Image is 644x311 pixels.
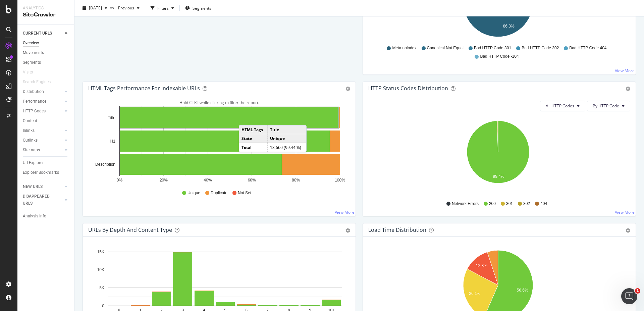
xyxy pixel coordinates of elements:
[23,5,69,11] div: Analytics
[392,45,416,51] span: Meta noindex
[23,30,63,37] a: CURRENT URLS
[160,178,168,183] text: 20%
[626,228,630,233] div: gear
[23,59,69,66] a: Segments
[23,193,57,207] div: DISAPPEARED URLS
[267,125,306,134] td: Title
[23,88,44,95] div: Distribution
[204,178,212,183] text: 40%
[335,209,355,215] a: View More
[23,117,37,124] div: Content
[115,3,142,13] button: Previous
[368,85,448,92] div: HTTP Status Codes Distribution
[187,190,200,196] span: Unique
[635,288,640,294] span: 1
[23,117,69,124] a: Content
[503,24,515,29] text: 86.8%
[23,169,69,176] a: Explorer Bookmarks
[148,3,177,13] button: Filters
[23,79,51,86] div: Search Engines
[23,159,44,166] div: Url Explorer
[88,85,200,92] div: HTML Tags Performance for Indexable URLs
[238,190,251,196] span: Not Set
[474,45,511,51] span: Bad HTTP Code 301
[23,49,69,56] a: Movements
[117,178,123,183] text: 0%
[368,117,628,195] svg: A chart.
[89,5,102,11] span: 2025 Oct. 1st
[615,209,635,215] a: View More
[23,40,69,47] a: Overview
[540,101,585,111] button: All HTTP Codes
[157,5,169,11] div: Filters
[368,226,426,233] div: Load Time Distribution
[587,101,630,111] button: By HTTP Code
[23,108,63,115] a: HTTP Codes
[489,201,496,207] span: 200
[80,3,110,13] button: [DATE]
[506,201,513,207] span: 301
[88,226,172,233] div: URLs by Depth and Content Type
[23,127,63,134] a: Inlinks
[345,87,350,91] div: gear
[193,5,211,11] span: Segments
[97,250,104,254] text: 15K
[99,286,104,290] text: 5K
[23,108,46,115] div: HTTP Codes
[517,288,528,293] text: 56.6%
[23,59,41,66] div: Segments
[522,45,559,51] span: Bad HTTP Code 302
[248,178,256,183] text: 60%
[95,162,115,167] text: Description
[23,11,69,19] div: SiteCrawler
[23,79,57,86] a: Search Engines
[23,147,40,154] div: Sitemaps
[110,4,115,10] span: vs
[97,267,104,272] text: 10K
[110,139,116,144] text: H1
[593,103,619,109] span: By HTTP Code
[452,201,479,207] span: Network Errors
[23,69,33,76] div: Visits
[621,288,637,304] iframe: Intercom live chat
[23,88,63,95] a: Distribution
[23,213,69,220] a: Analysis Info
[345,228,350,233] div: gear
[335,178,345,183] text: 100%
[476,263,487,268] text: 12.3%
[102,304,104,308] text: 0
[427,45,464,51] span: Canonical Not Equal
[493,174,504,179] text: 99.4%
[23,183,63,190] a: NEW URLS
[523,201,530,207] span: 302
[469,291,480,296] text: 26.1%
[569,45,606,51] span: Bad HTTP Code 404
[23,30,52,37] div: CURRENT URLS
[115,5,134,11] span: Previous
[88,106,348,184] svg: A chart.
[23,40,39,47] div: Overview
[23,169,59,176] div: Explorer Bookmarks
[546,103,574,109] span: All HTTP Codes
[23,69,40,76] a: Visits
[626,87,630,91] div: gear
[108,115,116,120] text: Title
[23,193,63,207] a: DISAPPEARED URLS
[239,143,267,152] td: Total
[23,137,63,144] a: Outlinks
[23,98,63,105] a: Performance
[182,3,214,13] button: Segments
[267,134,306,143] td: Unique
[23,49,44,56] div: Movements
[239,125,267,134] td: HTML Tags
[540,201,547,207] span: 404
[480,54,519,59] span: Bad HTTP Code -104
[23,183,43,190] div: NEW URLS
[211,190,227,196] span: Duplicate
[23,137,38,144] div: Outlinks
[292,178,300,183] text: 80%
[23,147,63,154] a: Sitemaps
[239,134,267,143] td: State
